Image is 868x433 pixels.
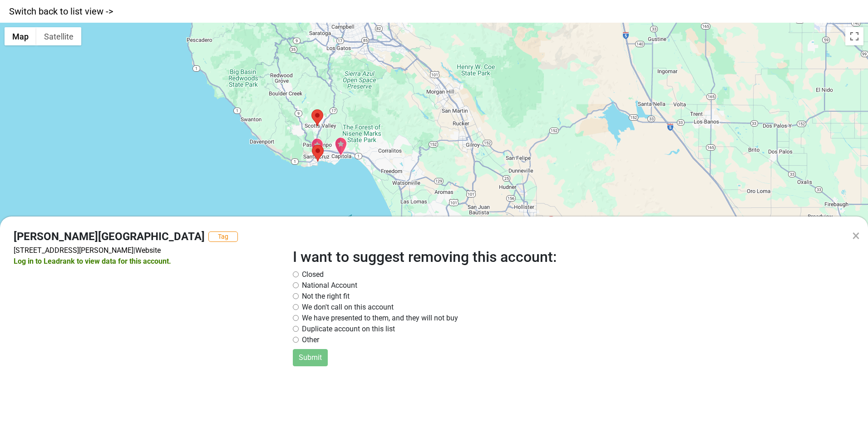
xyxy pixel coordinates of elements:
[302,280,357,291] label: National Account
[133,246,135,255] span: |
[302,302,394,313] label: We don't call on this account
[852,225,860,246] div: ×
[302,291,350,302] label: Not the right fit
[293,248,837,266] h2: I want to suggest removing this account:
[302,324,395,335] label: Duplicate account on this list
[302,335,319,345] label: Other
[135,246,161,255] a: Website
[14,257,171,266] a: Log in to Leadrank to view data for this account.
[293,349,328,366] button: Submit
[14,246,133,255] a: [STREET_ADDRESS][PERSON_NAME]
[14,230,205,243] h4: [PERSON_NAME][GEOGRAPHIC_DATA]
[208,231,238,242] button: Tag
[302,313,458,324] label: We have presented to them, and they will not buy
[302,269,324,280] label: Closed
